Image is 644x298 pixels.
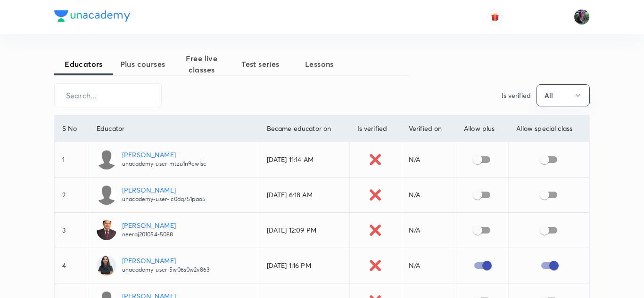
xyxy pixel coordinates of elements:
[122,160,206,168] p: unacademy-user-mtzu1n9ewlsc
[401,248,456,283] td: N/A
[55,115,89,142] th: S No
[349,115,401,142] th: Is verified
[89,115,259,142] th: Educator
[259,142,349,177] td: [DATE] 11:14 AM
[401,177,456,213] td: N/A
[122,256,209,266] p: [PERSON_NAME]
[259,177,349,213] td: [DATE] 6:18 AM
[290,58,349,70] span: Lessons
[122,230,176,239] p: neeraj201054-5088
[122,195,206,203] p: unacademy-user-ic0dq751pao5
[259,248,349,283] td: [DATE] 1:16 PM
[172,53,231,75] span: Free live classes
[55,213,89,248] td: 3
[231,58,290,70] span: Test series
[491,13,499,21] img: avatar
[574,9,590,25] img: Ravishekhar Kumar
[97,185,251,205] a: [PERSON_NAME]unacademy-user-ic0dq751pao5
[97,150,251,169] a: [PERSON_NAME]unacademy-user-mtzu1n9ewlsc
[537,84,590,106] button: All
[401,115,456,142] th: Verified on
[456,115,508,142] th: Allow plus
[401,142,456,177] td: N/A
[259,213,349,248] td: [DATE] 12:09 PM
[122,150,206,160] p: [PERSON_NAME]
[113,58,172,70] span: Plus courses
[122,220,176,230] p: [PERSON_NAME]
[97,256,251,275] a: [PERSON_NAME]unacademy-user-5w06s0w2v863
[54,10,130,22] img: Company Logo
[401,213,456,248] td: N/A
[502,90,531,100] p: Is verified
[55,142,89,177] td: 1
[122,185,206,195] p: [PERSON_NAME]
[509,115,589,142] th: Allow special class
[122,266,209,274] p: unacademy-user-5w06s0w2v863
[97,220,251,240] a: [PERSON_NAME]neeraj201054-5088
[55,248,89,283] td: 4
[54,10,130,24] a: Company Logo
[54,58,113,70] span: Educators
[55,83,161,107] input: Search...
[55,177,89,213] td: 2
[487,9,503,24] button: avatar
[259,115,349,142] th: Became educator on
